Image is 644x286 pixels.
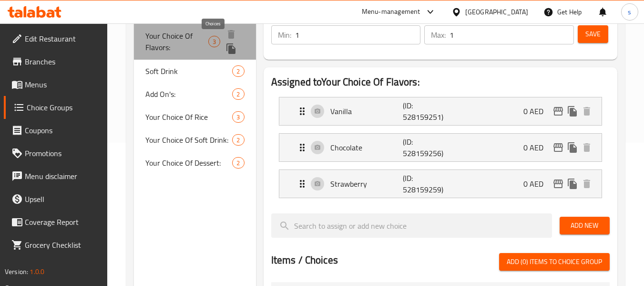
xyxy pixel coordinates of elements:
p: 0 AED [523,106,551,117]
p: Strawberry [330,178,403,190]
div: Expand [279,170,602,198]
span: Choice Groups [27,102,100,113]
button: edit [551,104,565,118]
span: 3 [209,37,220,46]
span: Coverage Report [25,216,100,228]
div: Your Choice Of Dessert:2 [134,151,256,174]
span: Save [585,28,601,40]
span: 2 [233,67,244,76]
button: edit [551,140,565,155]
a: Coverage Report [4,211,108,233]
a: Branches [4,50,108,73]
div: Soft Drink2 [134,60,256,83]
span: Add (0) items to choice group [507,256,602,268]
p: Vanilla [330,106,403,117]
button: Save [578,25,608,43]
button: delete [224,27,238,42]
li: Expand [271,129,610,166]
p: 0 AED [523,178,551,190]
p: Chocolate [330,142,403,153]
button: delete [580,104,594,118]
a: Menus [4,73,108,96]
button: duplicate [565,140,580,155]
div: [GEOGRAPHIC_DATA] [465,7,528,17]
button: duplicate [565,177,580,191]
a: Edit Restaurant [4,27,108,50]
button: duplicate [565,104,580,118]
div: Your Choice Of Soft Drink:2 [134,128,256,151]
div: Your Choice Of Flavors:3deleteduplicate [134,23,256,60]
span: Add New [567,220,602,232]
a: Grocery Checklist [4,233,108,256]
span: Your Choice Of Soft Drink: [145,134,232,146]
div: Your Choice Of Rice3 [134,106,256,128]
div: Expand [279,134,602,161]
p: 0 AED [523,142,551,153]
button: Add New [560,217,610,234]
button: edit [551,177,565,191]
button: Add (0) items to choice group [499,253,610,271]
p: (ID: 528159251) [403,100,451,123]
li: Expand [271,93,610,129]
span: Add On's: [145,88,232,100]
div: Add On's:2 [134,83,256,106]
div: Choices [232,134,244,146]
span: 2 [233,159,244,168]
button: delete [580,140,594,155]
a: Choice Groups [4,96,108,119]
p: Min: [278,29,291,41]
span: 3 [233,113,244,122]
span: 2 [233,90,244,99]
div: Choices [232,157,244,169]
span: 1.0.0 [30,265,44,278]
span: Grocery Checklist [25,239,100,251]
p: Max: [431,29,446,41]
input: search [271,213,552,238]
div: Choices [232,88,244,100]
a: Promotions [4,142,108,165]
button: delete [580,177,594,191]
div: Choices [232,65,244,77]
a: Upsell [4,188,108,211]
span: Version: [5,265,28,278]
a: Coupons [4,119,108,142]
span: Coupons [25,125,100,136]
span: Your Choice Of Flavors: [145,30,208,53]
button: duplicate [224,42,238,56]
span: Your Choice Of Dessert: [145,157,232,169]
span: Edit Restaurant [25,33,100,44]
span: Menus [25,79,100,90]
span: Branches [25,56,100,67]
span: Your Choice Of Rice [145,111,232,123]
div: Menu-management [362,6,420,18]
span: Menu disclaimer [25,170,100,182]
a: Menu disclaimer [4,165,108,188]
div: Choices [232,111,244,123]
div: Expand [279,97,602,125]
span: Promotions [25,148,100,159]
span: 2 [233,136,244,145]
span: s [628,7,631,17]
p: (ID: 528159259) [403,172,451,195]
h2: Assigned to Your Choice Of Flavors: [271,75,610,89]
span: Upsell [25,193,100,205]
span: Soft Drink [145,65,232,77]
li: Expand [271,166,610,202]
p: (ID: 528159256) [403,136,451,159]
h2: Items / Choices [271,253,338,267]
